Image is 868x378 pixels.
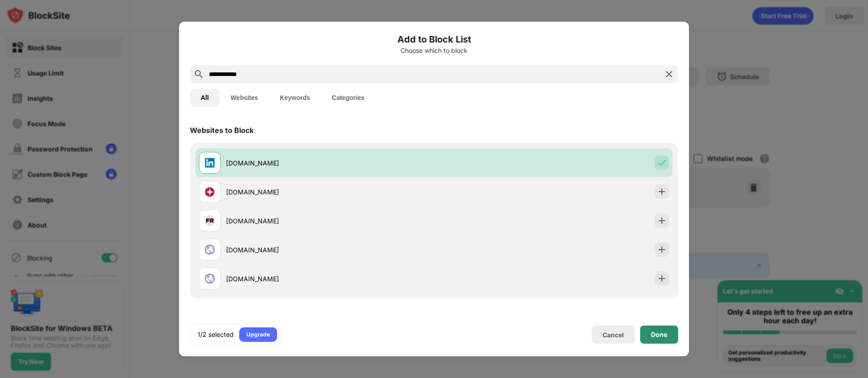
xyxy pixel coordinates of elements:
div: [DOMAIN_NAME] [226,274,434,283]
div: [DOMAIN_NAME] [226,245,434,255]
h6: Add to Block List [190,33,678,46]
img: search.svg [193,69,204,80]
img: favicons [204,273,215,284]
img: search-close [664,69,675,80]
img: favicons [204,157,215,168]
div: Done [651,331,667,338]
img: favicons [204,244,215,255]
div: [DOMAIN_NAME] [226,187,434,197]
div: 1/2 selected [198,330,234,339]
button: All [190,89,220,107]
img: favicons [204,215,215,226]
button: Categories [321,89,375,107]
div: Websites to Block [190,126,254,135]
div: [DOMAIN_NAME] [226,216,434,226]
div: Choose which to block [190,47,678,54]
div: Upgrade [246,330,270,339]
button: Websites [220,89,269,107]
button: Keywords [269,89,321,107]
div: Cancel [603,331,624,339]
img: favicons [204,186,215,197]
div: [DOMAIN_NAME] [226,158,434,168]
